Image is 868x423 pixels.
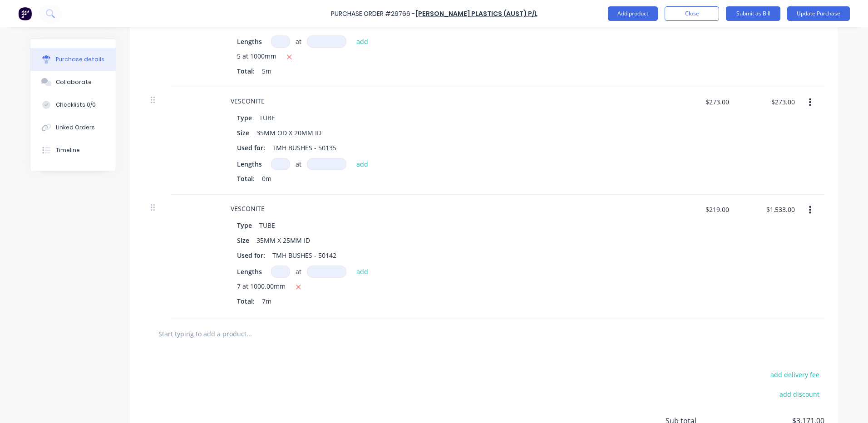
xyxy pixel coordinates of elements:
[256,111,279,124] div: TUBE
[665,6,719,21] button: Close
[56,78,92,86] div: Collaborate
[237,159,262,169] span: Lengths
[56,55,104,64] div: Purchase details
[269,249,340,262] div: TMH BUSHES - 50142
[269,141,340,154] div: TMH BUSHES - 50135
[233,219,256,232] div: Type
[237,267,262,276] span: Lengths
[237,174,255,183] span: Total:
[30,139,116,162] button: Timeline
[237,281,286,293] span: 7 at 1000.00mm
[18,7,32,20] img: Factory
[233,111,256,124] div: Type
[608,6,658,21] button: Add product
[774,388,824,400] button: add discount
[30,116,116,139] button: Linked Orders
[30,48,116,71] button: Purchase details
[253,126,325,139] div: 35MM OD X 20MM ID
[237,66,255,76] span: Total:
[158,325,340,343] input: Start typing to add a product...
[262,66,271,76] span: 5m
[296,267,301,276] div: at
[56,101,96,109] div: Checklists 0/0
[223,202,272,215] div: VESCONITE
[233,249,269,262] div: Used for:
[331,9,415,19] div: Purchase Order #29766 -
[30,93,116,116] button: Checklists 0/0
[253,234,314,247] div: 35MM X 25MM ID
[726,6,780,21] button: Submit as Bill
[787,6,850,21] button: Update Purchase
[352,266,373,277] button: add
[262,174,271,183] span: 0m
[256,219,279,232] div: TUBE
[30,71,116,93] button: Collaborate
[352,158,373,169] button: add
[56,123,95,132] div: Linked Orders
[296,159,301,169] div: at
[56,146,80,154] div: Timeline
[233,126,253,139] div: Size
[237,37,262,46] span: Lengths
[262,296,271,306] span: 7m
[237,296,255,306] span: Total:
[416,9,538,18] a: [PERSON_NAME] PLASTICS (AUST) P/L
[352,36,373,47] button: add
[233,141,269,154] div: Used for:
[765,369,824,380] button: add delivery fee
[223,94,272,108] div: VESCONITE
[296,37,301,46] div: at
[233,234,253,247] div: Size
[237,51,276,63] span: 5 at 1000mm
